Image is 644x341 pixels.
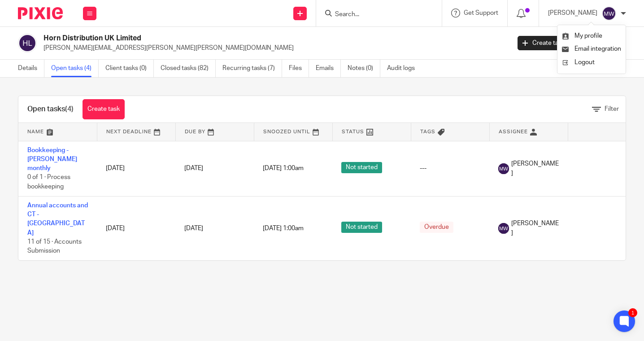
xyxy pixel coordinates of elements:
p: [PERSON_NAME] [548,9,597,17]
span: Status [342,129,364,134]
a: Email integration [562,46,621,52]
a: Client tasks (0) [105,60,154,77]
img: svg%3E [498,163,509,174]
a: Details [18,60,44,77]
span: [PERSON_NAME] [511,159,559,178]
p: [PERSON_NAME][EMAIL_ADDRESS][PERSON_NAME][PERSON_NAME][DOMAIN_NAME] [44,44,504,52]
img: Pixie [18,7,63,19]
a: Create task [83,99,125,119]
a: Annual accounts and CT - [GEOGRAPHIC_DATA] [27,202,88,236]
span: [DATE] [184,165,203,171]
span: Snoozed Until [263,129,310,134]
span: Overdue [420,222,453,233]
span: Not started [341,162,382,173]
span: 11 of 15 · Accounts Submission [27,239,82,254]
span: 0 of 1 · Process bookkeeping [27,175,70,190]
span: Filter [605,106,619,112]
a: Notes (0) [348,60,380,77]
span: [DATE] 1:00am [263,166,304,172]
span: Email integration [574,46,621,52]
h1: Open tasks [27,105,74,114]
span: My profile [574,33,602,39]
span: Not started [341,222,382,233]
span: [PERSON_NAME] [511,219,559,237]
a: Create task [518,36,570,50]
input: Search [334,11,415,19]
span: [DATE] [184,225,203,232]
span: Tags [420,129,435,134]
a: Open tasks (4) [51,60,99,77]
a: My profile [562,33,602,39]
span: Logout [574,59,595,66]
td: [DATE] [97,141,175,196]
div: --- [420,164,480,173]
span: Get Support [464,10,498,16]
div: 1 [628,308,637,317]
img: svg%3E [18,34,37,52]
a: Recurring tasks (7) [222,60,282,77]
a: Emails [316,60,341,77]
span: (4) [65,105,74,113]
a: Logout [562,56,621,69]
a: Files [289,60,309,77]
a: Audit logs [387,60,422,77]
img: svg%3E [602,6,616,21]
td: [DATE] [97,196,175,260]
img: svg%3E [498,223,509,234]
span: [DATE] 1:00am [263,225,304,232]
a: Closed tasks (82) [161,60,216,77]
h2: Horn Distribution UK Limited [44,34,412,43]
a: Bookkeeping - [PERSON_NAME] monthly [27,147,77,172]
